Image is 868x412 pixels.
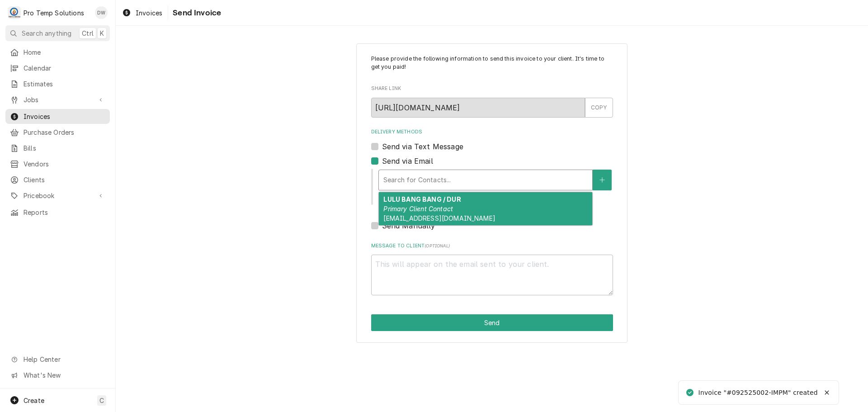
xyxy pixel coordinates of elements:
span: ( optional ) [425,243,450,248]
span: K [100,28,104,38]
span: Clients [24,175,105,185]
a: Go to What's New [5,368,110,383]
span: Invoices [24,112,105,121]
button: Search anythingCtrlK [5,25,110,41]
svg: Create New Contact [599,177,605,183]
span: Estimates [24,79,105,89]
label: Share Link [371,85,613,92]
a: Go to Help Center [5,352,110,367]
a: Go to Pricebook [5,188,110,203]
em: Primary Client Contact [383,205,453,213]
a: Clients [5,172,110,187]
span: Pricebook [24,191,92,200]
span: Jobs [24,95,92,104]
a: Reports [5,205,110,220]
button: Create New Contact [593,170,612,190]
button: COPY [585,98,613,118]
span: Bills [24,143,105,153]
div: P [8,6,21,19]
div: Invoice Send [356,43,627,343]
strong: LULU BANG BANG / DUR [383,195,461,203]
span: Reports [24,208,105,217]
a: Vendors [5,156,110,171]
a: Estimates [5,76,110,91]
span: What's New [24,370,104,380]
div: Invoice "#092525002-IMPM" created [698,388,819,398]
div: Button Group Row [371,314,613,331]
label: Message to Client [371,242,613,250]
div: DW [95,6,108,19]
span: Help Center [24,355,104,364]
label: Send via Text Message [382,141,463,152]
label: Delivery Methods [371,128,613,136]
div: Invoice Send Form [371,55,613,295]
span: [EMAIL_ADDRESS][DOMAIN_NAME] [383,214,495,222]
p: Please provide the following information to send this invoice to your client. It's time to get yo... [371,55,613,71]
div: Delivery Methods [371,128,613,231]
div: Dana Williams's Avatar [95,6,108,19]
label: Send Manually [382,220,435,231]
a: Home [5,45,110,60]
a: Purchase Orders [5,125,110,140]
a: Go to Jobs [5,92,110,107]
span: Vendors [24,159,105,169]
span: Search anything [22,28,71,38]
span: C [99,396,104,405]
span: Invoices [136,8,162,18]
label: Send via Email [382,156,433,166]
div: Button Group [371,314,613,331]
span: Calendar [24,63,105,73]
a: Invoices [118,5,166,20]
span: Home [24,47,105,57]
div: Pro Temp Solutions [24,8,84,18]
div: Pro Temp Solutions's Avatar [8,6,21,19]
span: Purchase Orders [24,128,105,137]
span: Ctrl [82,28,94,38]
a: Bills [5,141,110,156]
div: Share Link [371,85,613,117]
button: Send [371,314,613,331]
span: Send Invoice [170,7,221,19]
span: Create [24,397,44,404]
div: Message to Client [371,242,613,295]
a: Calendar [5,61,110,76]
a: Invoices [5,109,110,124]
